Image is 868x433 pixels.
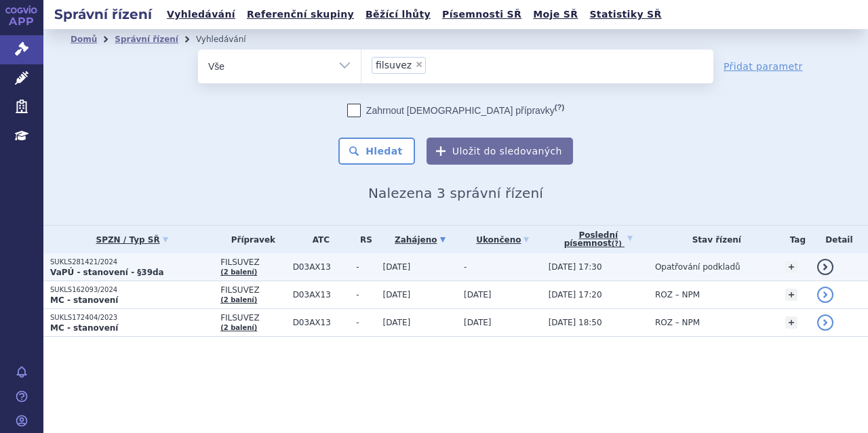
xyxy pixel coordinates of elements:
[220,285,286,295] span: FILSUVEZ
[785,316,797,329] a: +
[464,290,492,300] span: [DATE]
[43,5,163,24] h2: Správní řízení
[555,103,564,112] abbr: (?)
[50,268,164,277] strong: VaPÚ - stanovení - §39da
[383,290,411,300] span: [DATE]
[214,226,286,253] th: Přípravek
[220,257,286,267] span: FILSUVEZ
[349,226,376,253] th: RS
[383,318,411,327] span: [DATE]
[817,259,833,275] a: detail
[50,295,118,305] strong: MC - stanovení
[361,5,435,24] a: Běžící lhůty
[338,138,415,165] button: Hledat
[196,29,264,49] li: Vyhledávání
[415,60,423,68] span: ×
[529,5,582,24] a: Moje SŘ
[383,262,411,272] span: [DATE]
[220,296,257,304] a: (2 balení)
[655,318,700,327] span: ROZ – NPM
[785,261,797,273] a: +
[368,185,543,201] span: Nalezena 3 správní řízení
[293,262,350,272] span: D03AX13
[383,230,457,249] a: Zahájeno
[810,226,868,253] th: Detail
[220,268,257,276] a: (2 balení)
[50,313,214,323] p: SUKLS172404/2023
[356,262,376,272] span: -
[293,290,350,300] span: D03AX13
[464,230,542,249] a: Ukončeno
[655,262,741,272] span: Opatřování podkladů
[549,318,602,327] span: [DATE] 18:50
[585,5,665,24] a: Statistiky SŘ
[356,290,376,300] span: -
[464,262,467,272] span: -
[220,324,257,331] a: (2 balení)
[778,226,810,253] th: Tag
[293,318,350,327] span: D03AX13
[785,289,797,301] a: +
[817,287,833,303] a: detail
[286,226,350,253] th: ATC
[220,313,286,323] span: FILSUVEZ
[430,56,437,73] input: filsuvez
[817,314,833,331] a: detail
[655,290,700,300] span: ROZ – NPM
[115,35,178,44] a: Správní řízení
[243,5,358,24] a: Referenční skupiny
[549,226,648,253] a: Poslednípísemnost(?)
[724,60,803,73] a: Přidat parametr
[50,230,214,249] a: SPZN / Typ SŘ
[427,138,573,165] button: Uložit do sledovaných
[356,318,376,327] span: -
[50,285,214,295] p: SUKLS162093/2024
[549,262,602,272] span: [DATE] 17:30
[347,104,564,117] label: Zahrnout [DEMOGRAPHIC_DATA] přípravky
[50,257,214,267] p: SUKLS281421/2024
[438,5,526,24] a: Písemnosti SŘ
[50,323,118,333] strong: MC - stanovení
[71,35,97,44] a: Domů
[464,318,492,327] span: [DATE]
[612,240,622,248] abbr: (?)
[163,5,239,24] a: Vyhledávání
[549,290,602,300] span: [DATE] 17:20
[648,226,778,253] th: Stav řízení
[376,60,412,70] span: filsuvez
